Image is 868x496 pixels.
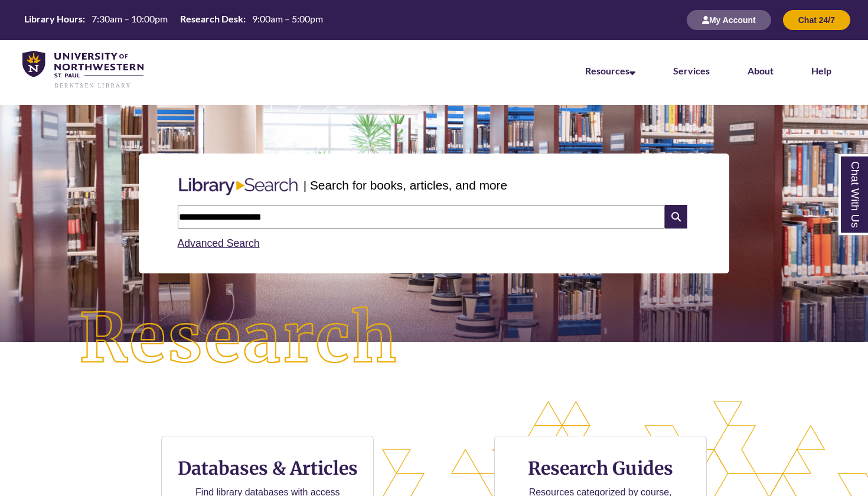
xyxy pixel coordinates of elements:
a: My Account [687,15,771,25]
th: Library Hours: [19,12,87,25]
button: My Account [687,10,771,30]
img: UNWSP Library Logo [22,51,143,89]
a: Advanced Search [178,237,260,249]
table: Hours Today [19,12,328,27]
span: 7:30am – 10:00pm [92,13,168,24]
a: About [748,65,774,76]
th: Research Desk: [175,12,247,25]
button: Chat 24/7 [783,10,850,30]
a: Help [811,65,831,76]
span: 9:00am – 5:00pm [252,13,323,24]
img: Research [44,271,435,407]
a: Services [673,65,710,76]
h3: Research Guides [504,457,697,479]
a: Hours Today [19,12,328,28]
p: | Search for books, articles, and more [304,176,507,194]
h3: Databases & Articles [171,457,364,479]
img: Libary Search [173,173,304,200]
i: Search [665,205,687,229]
a: Resources [585,65,635,76]
a: Chat 24/7 [783,15,850,25]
